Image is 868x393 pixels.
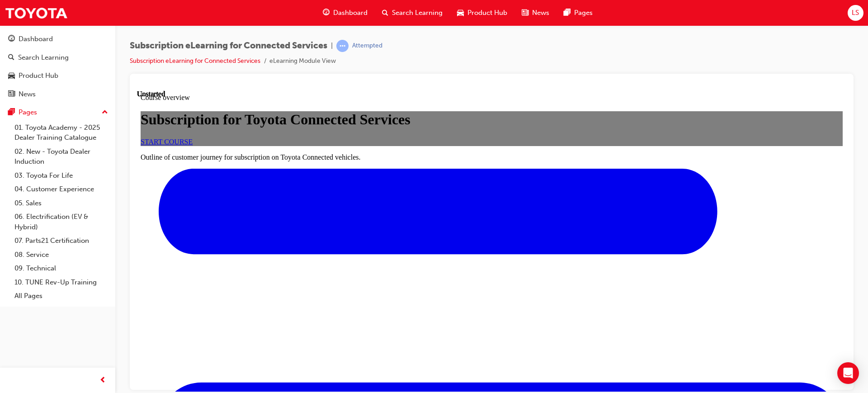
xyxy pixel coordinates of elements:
[8,72,15,80] span: car-icon
[557,4,600,22] a: pages-iconPages
[467,8,507,18] span: Product Hub
[4,48,56,56] a: START COURSE
[11,261,112,275] a: 09. Technical
[8,109,15,117] span: pages-icon
[564,7,571,19] span: pages-icon
[336,40,349,52] span: learningRecordVerb_ATTEMPT-icon
[450,4,514,22] a: car-iconProduct Hub
[382,7,388,19] span: search-icon
[4,86,112,103] a: News
[4,21,706,38] h1: Subscription for Toyota Connected Services
[392,8,443,18] span: Search Learning
[4,63,706,71] p: Outline of customer journey for subscription on Toyota Connected vehicles.
[352,42,382,50] div: Attempted
[19,71,58,81] div: Product Hub
[19,34,53,44] div: Dashboard
[11,145,112,169] a: 02. New - Toyota Dealer Induction
[4,104,112,121] button: Pages
[8,90,15,99] span: news-icon
[130,41,327,51] span: Subscription eLearning for Connected Services
[532,8,549,18] span: News
[11,169,112,183] a: 03. Toyota For Life
[11,289,112,303] a: All Pages
[11,275,112,289] a: 10. TUNE Rev-Up Training
[11,234,112,248] a: 07. Parts21 Certification
[375,4,450,22] a: search-iconSearch Learning
[18,52,69,63] div: Search Learning
[316,4,375,22] a: guage-iconDashboard
[19,107,37,118] div: Pages
[333,8,368,18] span: Dashboard
[8,35,15,43] span: guage-icon
[11,182,112,196] a: 04. Customer Experience
[11,121,112,145] a: 01. Toyota Academy - 2025 Dealer Training Catalogue
[522,7,528,19] span: news-icon
[4,49,112,66] a: Search Learning
[837,362,859,384] div: Open Intercom Messenger
[269,56,336,66] li: eLearning Module View
[4,31,112,47] a: Dashboard
[848,5,863,21] button: LS
[852,8,859,18] span: LS
[4,4,53,11] span: Course overview
[4,67,112,84] a: Product Hub
[11,210,112,234] a: 06. Electrification (EV & Hybrid)
[8,54,14,62] span: search-icon
[102,107,108,118] span: up-icon
[19,89,36,99] div: News
[574,8,593,18] span: Pages
[514,4,557,22] a: news-iconNews
[331,41,333,51] span: |
[5,3,68,23] img: Trak
[99,375,106,386] span: prev-icon
[457,7,464,19] span: car-icon
[323,7,330,19] span: guage-icon
[11,196,112,210] a: 05. Sales
[130,57,260,65] a: Subscription eLearning for Connected Services
[4,29,112,104] button: DashboardSearch LearningProduct HubNews
[11,248,112,262] a: 08. Service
